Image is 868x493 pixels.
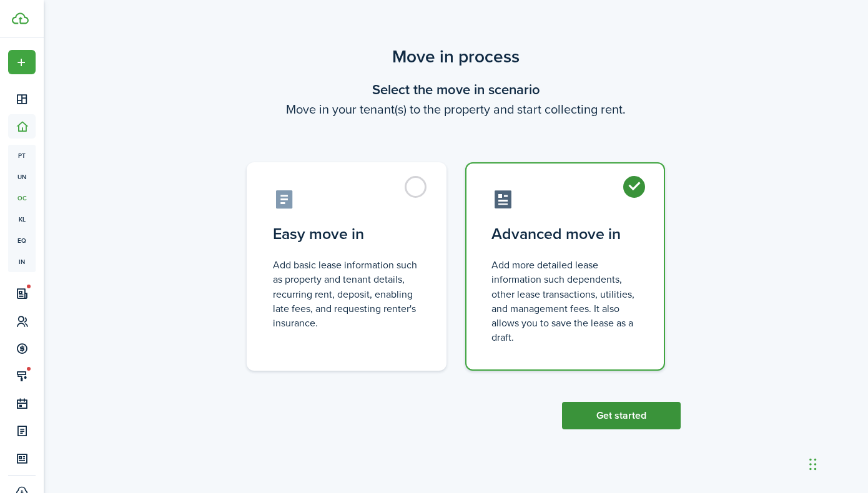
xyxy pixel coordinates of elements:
button: Open menu [8,50,36,74]
a: oc [8,187,36,208]
scenario-title: Move in process [231,44,681,70]
a: un [8,166,36,187]
a: eq [8,230,36,251]
control-radio-card-title: Easy move in [273,223,420,245]
control-radio-card-description: Add more detailed lease information such dependents, other lease transactions, utilities, and man... [491,258,639,344]
div: Drag [809,446,817,483]
img: TenantCloud [12,12,29,24]
control-radio-card-description: Add basic lease information such as property and tenant details, recurring rent, deposit, enablin... [273,258,420,330]
control-radio-card-title: Advanced move in [491,223,639,245]
wizard-step-header-description: Move in your tenant(s) to the property and start collecting rent. [231,100,681,119]
wizard-step-header-title: Select the move in scenario [231,79,681,100]
button: Get started [562,402,681,429]
a: kl [8,208,36,230]
a: in [8,251,36,272]
a: pt [8,145,36,166]
iframe: Chat Widget [806,433,868,493]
